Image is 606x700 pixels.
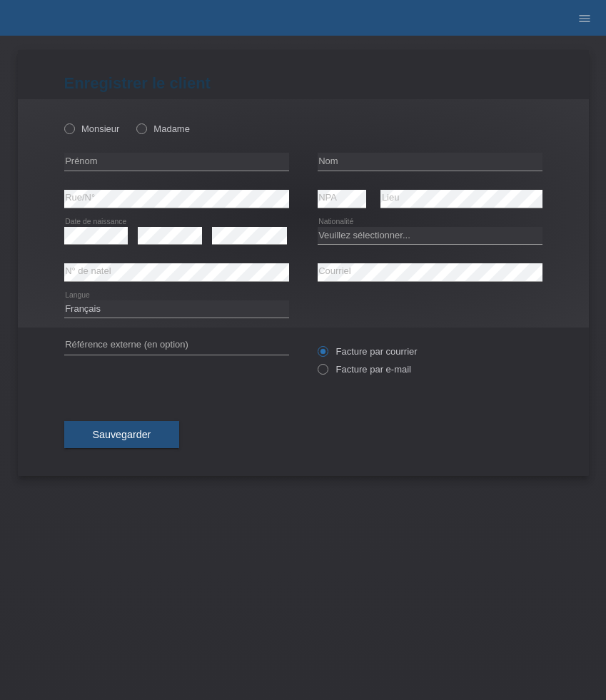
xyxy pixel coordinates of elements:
[136,123,190,134] label: Madame
[318,364,411,375] label: Facture par e-mail
[93,429,151,440] span: Sauvegarder
[64,123,74,133] input: Monsieur
[577,11,592,26] i: menu
[318,346,418,357] label: Facture par courrier
[136,123,146,133] input: Madame
[64,421,180,448] button: Sauvegarder
[64,123,120,134] label: Monsieur
[318,364,327,382] input: Facture par e-mail
[570,14,599,22] a: menu
[318,346,327,364] input: Facture par courrier
[64,74,542,92] h1: Enregistrer le client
